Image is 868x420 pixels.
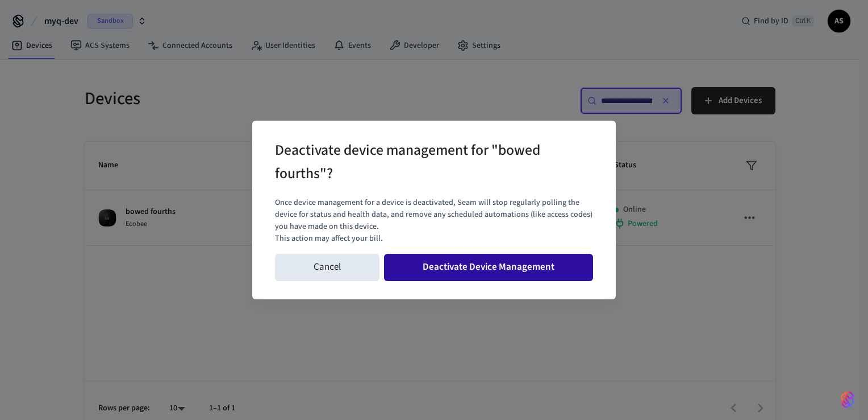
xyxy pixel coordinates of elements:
img: SeamLogoGradient.69752ec5.svg [841,390,854,409]
button: Deactivate Device Management [384,254,593,281]
p: This action may affect your bill. [275,233,593,245]
button: Cancel [275,254,379,281]
p: Once device management for a device is deactivated, Seam will stop regularly polling the device f... [275,197,593,233]
h2: Deactivate device management for "bowed fourths"? [275,134,561,192]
